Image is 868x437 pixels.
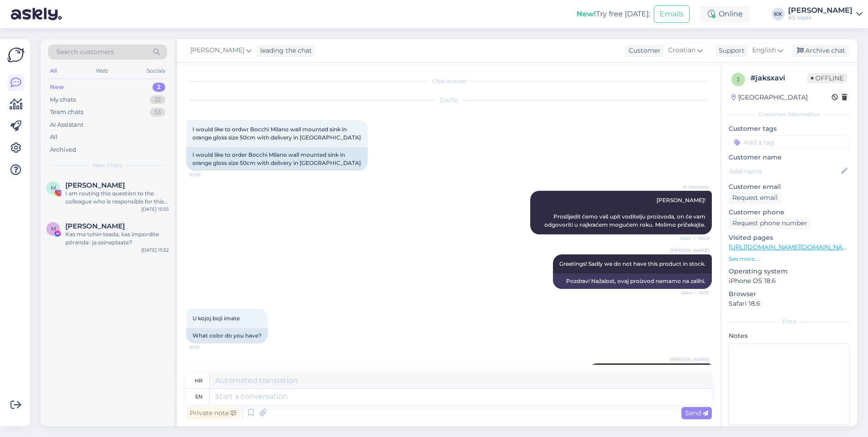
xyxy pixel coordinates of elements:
[788,7,863,21] a: [PERSON_NAME]AS Vipex
[56,47,114,57] span: Search customers
[190,45,244,55] span: [PERSON_NAME]
[729,110,850,119] div: Customer information
[50,83,64,92] div: New
[729,267,850,276] p: Operating system
[50,145,76,154] div: Archived
[729,153,850,162] p: Customer name
[145,65,167,77] div: Socials
[150,108,165,117] div: 53
[729,135,850,149] input: Add a tag
[186,147,368,171] div: I would like to order Bocchi Milano wall mounted sink in orange gloss size 50cm with delivery in ...
[51,184,56,191] span: M
[559,260,705,267] span: Greetings! Sadly we do not have this product in stock.
[668,45,695,55] span: Croatian
[153,83,165,92] div: 2
[750,73,807,84] div: # jaksxavi
[788,7,853,14] div: [PERSON_NAME]
[65,181,125,189] span: Miral Domingotiles
[731,93,808,102] div: [GEOGRAPHIC_DATA]
[94,65,110,77] div: Web
[625,46,661,55] div: Customer
[577,9,650,20] div: Try free [DATE]:
[715,46,745,55] div: Support
[670,356,709,363] span: [PERSON_NAME]
[7,46,25,64] img: Askly Logo
[752,45,776,55] span: English
[256,46,312,55] div: leading the chat
[729,217,811,229] div: Request phone number
[186,96,712,104] div: [DATE]
[186,328,268,343] div: What color do you have?
[685,409,708,417] span: Send
[50,120,84,129] div: AI Assistant
[150,95,165,104] div: 22
[93,161,122,169] span: New chats
[654,5,690,23] button: Emails
[65,222,125,230] span: Miral Domingotiles
[141,206,169,213] div: [DATE] 15:55
[195,373,202,388] div: hr
[729,289,850,299] p: Browser
[729,243,854,251] a: [URL][DOMAIN_NAME][DOMAIN_NAME]
[51,225,56,232] span: M
[186,407,240,419] div: Private note
[189,344,223,351] span: 16:10
[48,65,59,77] div: All
[192,315,240,322] span: U kojoj boji imate
[772,8,784,20] div: KK
[50,108,84,117] div: Team chats
[729,192,781,204] div: Request email
[577,10,596,18] b: New!
[807,73,847,83] span: Offline
[729,124,850,134] p: Customer tags
[729,166,839,176] input: Add name
[186,77,712,85] div: Chat started
[675,184,709,190] span: AI Assistant
[729,299,850,308] p: Safari 18.6
[729,182,850,192] p: Customer email
[192,126,361,141] span: I would like to ordwr Bocchi Milano wall mounted sink in orange gloss size 50cm with delivery in ...
[65,230,169,247] div: Kas ma tohin teada, kas impordite põranda- ja seinaplaate?
[553,273,712,289] div: Pozdrav! Nažalost, ovaj proizvod nemamo na zalihi.
[792,45,849,57] div: Archive chat
[788,14,853,21] div: AS Vipex
[65,189,169,206] div: I am routing this question to the colleague who is responsible for this topic. The reply might ta...
[195,389,202,404] div: en
[729,233,850,243] p: Visited pages
[675,289,709,296] span: Seen ✓ 16:10
[670,247,709,254] span: [PERSON_NAME]
[729,318,850,326] div: Extra
[50,133,58,142] div: All
[700,6,750,22] div: Online
[729,208,850,217] p: Customer phone
[729,255,850,263] p: See more ...
[737,76,740,83] span: j
[141,247,169,253] div: [DATE] 15:52
[189,171,223,178] span: 16:08
[729,331,850,341] p: Notes
[729,276,850,286] p: iPhone OS 18.6
[675,235,709,242] span: Seen ✓ 16:08
[50,95,76,104] div: My chats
